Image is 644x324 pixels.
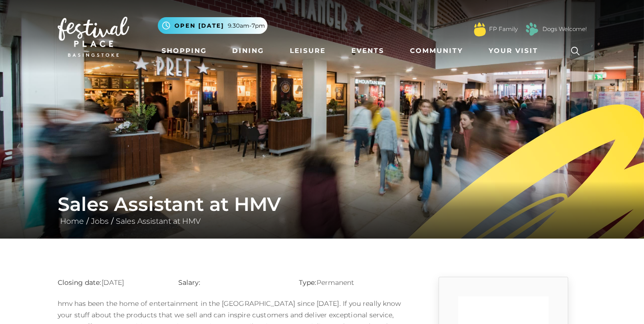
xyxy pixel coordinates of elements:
[113,217,203,226] a: Sales Assistant at HMV
[406,42,467,60] a: Community
[228,21,265,30] span: 9.30am-7pm
[299,278,316,287] strong: Type:
[485,42,547,60] a: Your Visit
[489,46,538,56] span: Your Visit
[542,25,587,33] a: Dogs Welcome!
[228,42,268,60] a: Dining
[178,278,201,287] strong: Salary:
[58,17,129,57] img: Festival Place Logo
[58,193,587,216] h1: Sales Assistant at HMV
[58,278,102,287] strong: Closing date:
[158,42,211,60] a: Shopping
[58,217,86,226] a: Home
[58,277,164,288] p: [DATE]
[158,17,267,34] button: Open [DATE] 9.30am-7pm
[89,217,111,226] a: Jobs
[174,21,224,30] span: Open [DATE]
[299,277,405,288] p: Permanent
[286,42,329,60] a: Leisure
[348,42,388,60] a: Events
[489,25,518,33] a: FP Family
[51,193,594,227] div: / /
